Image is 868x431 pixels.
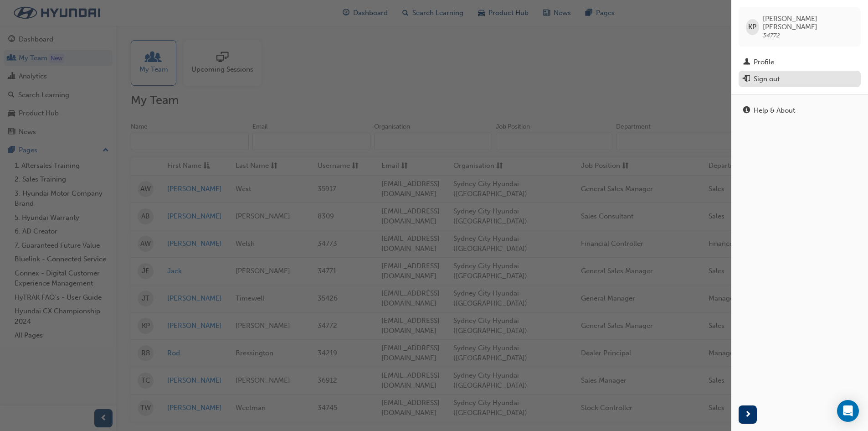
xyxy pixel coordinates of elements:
[763,15,853,31] span: [PERSON_NAME] [PERSON_NAME]
[743,58,750,67] span: man-icon
[745,409,751,421] span: next-icon
[748,22,756,32] span: KP
[837,400,859,422] div: Open Intercom Messenger
[743,75,750,83] span: exit-icon
[754,74,780,84] div: Sign out
[754,105,795,116] div: Help & About
[739,102,861,119] a: Help & About
[739,71,861,88] button: Sign out
[739,54,861,71] a: Profile
[743,107,750,115] span: info-icon
[763,31,780,39] span: 34772
[754,57,774,68] div: Profile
